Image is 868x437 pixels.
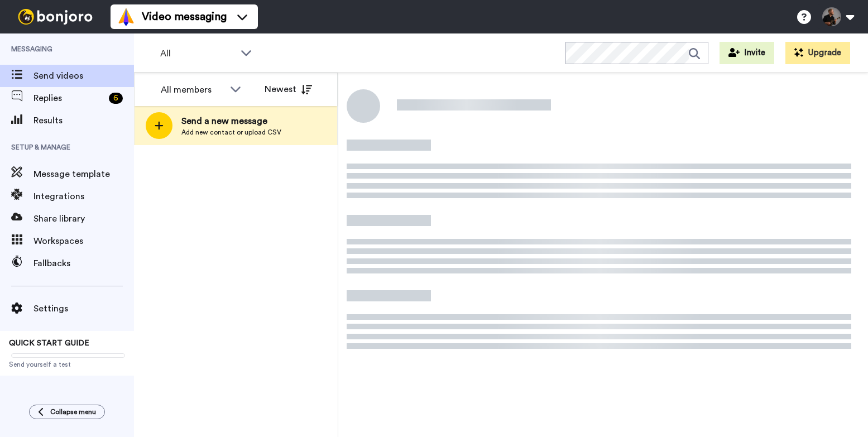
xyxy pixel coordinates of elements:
button: Collapse menu [29,405,105,419]
div: 6 [109,93,123,104]
span: Integrations [33,190,134,203]
span: Fallbacks [33,257,134,270]
img: vm-color.svg [117,8,135,26]
span: Video messaging [142,9,227,25]
span: Replies [33,92,104,105]
span: Settings [33,302,134,315]
span: Add new contact or upload CSV [181,128,281,137]
div: All members [161,83,224,97]
span: Collapse menu [50,407,96,416]
button: Invite [720,42,774,64]
img: bj-logo-header-white.svg [13,9,97,25]
span: Send a new message [181,114,281,128]
span: All [160,47,235,60]
span: Workspaces [33,234,134,248]
span: Message template [33,167,134,181]
span: Results [33,114,134,127]
span: Send videos [33,69,134,83]
span: QUICK START GUIDE [9,339,89,347]
span: Share library [33,212,134,225]
span: Send yourself a test [9,360,125,369]
button: Newest [256,78,320,100]
button: Upgrade [785,42,850,64]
